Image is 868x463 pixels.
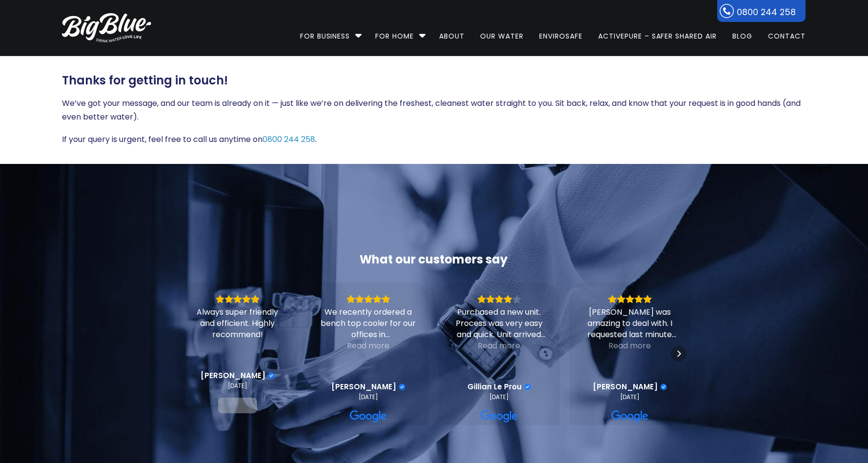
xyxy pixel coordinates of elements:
a: 0800 244 258 [262,134,315,145]
div: Always super friendly and efficient. Highly recommend! [189,306,286,340]
div: What our customers say [177,252,690,267]
span: [PERSON_NAME] [593,382,658,391]
div: Read more [608,340,651,351]
a: View on Google [350,409,387,424]
span: [PERSON_NAME] [331,382,396,391]
div: Rating: 5.0 out of 5 [320,295,417,303]
a: View on Google [611,409,648,424]
div: Rating: 5.0 out of 5 [189,295,286,303]
div: Carousel [177,282,690,425]
div: [DATE] [620,393,640,401]
div: Next [671,346,686,362]
a: View on Google [228,348,247,367]
a: View on Google [359,359,378,379]
div: Purchased a new unit. Process was very easy and quick. Unit arrived very quickly. Only problem wa... [451,306,547,340]
div: Read more [347,340,389,351]
div: Read more [478,340,520,351]
div: We recently ordered a bench top cooler for our offices in [GEOGRAPHIC_DATA]. The process was so s... [320,306,417,340]
a: Review by Luke Mitchell [331,382,405,391]
p: We’ve got your message, and our team is already on it — just like we’re on delivering the freshes... [62,97,806,124]
p: If your query is urgent, feel free to call us anytime on . [62,133,806,146]
a: Review by Lily Stevenson [593,382,667,391]
a: View on Google [218,398,257,413]
span: Gillian Le Prou [467,382,522,391]
div: Verified Customer [268,372,275,379]
div: [PERSON_NAME] was amazing to deal with. I requested last minute for a short term hire (2 days) an... [582,306,678,340]
h3: Thanks for getting in touch! [62,74,806,88]
a: View on Google [489,359,509,379]
a: View on Google [481,409,518,424]
a: Review by Gillian Le Prou [467,382,531,391]
a: Review by Tanya Sloane [201,371,275,380]
div: Verified Customer [399,383,405,390]
img: logo [62,13,151,42]
div: Verified Customer [660,383,667,390]
div: Previous [181,346,197,362]
div: [DATE] [359,393,378,401]
div: Rating: 5.0 out of 5 [582,295,678,303]
div: [DATE] [489,393,509,401]
div: Rating: 4.0 out of 5 [451,295,547,303]
div: Verified Customer [524,383,531,390]
div: [DATE] [228,382,247,390]
a: View on Google [620,359,640,379]
span: [PERSON_NAME] [201,371,265,380]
